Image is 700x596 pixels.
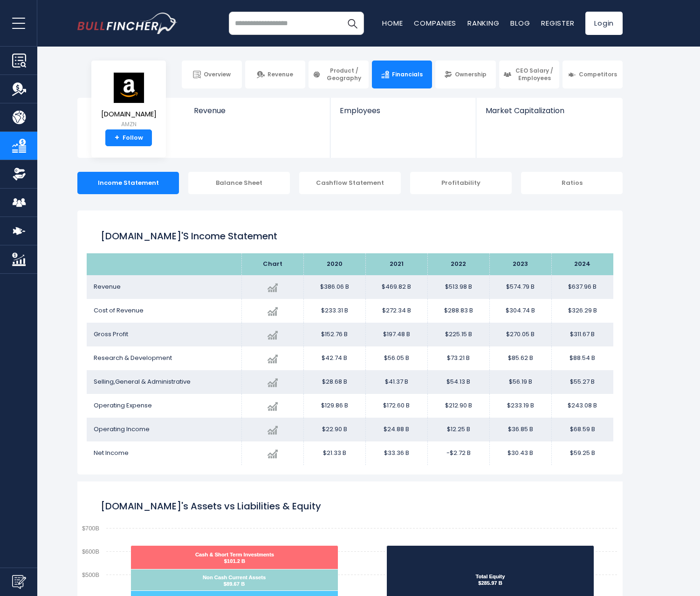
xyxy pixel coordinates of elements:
[427,299,489,323] td: $288.83 B
[94,425,150,433] span: Operating Income
[94,377,191,386] span: Selling,General & Administrative
[330,98,475,131] a: Employees
[94,448,129,457] span: Net Income
[303,441,365,465] td: $21.33 B
[541,18,574,28] a: Register
[365,418,427,441] td: $24.88 B
[82,525,99,532] text: $700B
[77,13,178,34] img: bullfincher logo
[514,67,555,81] span: CEO Salary / Employees
[392,71,423,78] span: Financials
[101,120,157,129] small: AMZN
[303,275,365,299] td: $386.06 B
[303,323,365,346] td: $152.76 B
[585,12,623,35] a: Login
[414,18,456,28] a: Companies
[499,61,559,88] a: CEO Salary / Employees
[455,71,487,78] span: Ownership
[489,275,551,299] td: $574.79 B
[94,330,128,339] span: Gross Profit
[365,253,427,275] th: 2021
[115,134,119,142] strong: +
[101,229,599,243] h1: [DOMAIN_NAME]'s Income Statement
[105,129,152,146] a: +Follow
[435,61,495,88] a: Ownership
[579,71,617,78] span: Competitors
[82,548,99,555] text: $600B
[551,299,613,323] td: $326.29 B
[427,346,489,370] td: $73.21 B
[489,394,551,418] td: $233.19 B
[245,61,305,88] a: Revenue
[204,71,231,78] span: Overview
[340,106,466,115] span: Employees
[467,18,499,28] a: Ranking
[185,98,330,131] a: Revenue
[427,323,489,346] td: $225.15 B
[303,418,365,441] td: $22.90 B
[101,72,157,130] a: [DOMAIN_NAME] AMZN
[309,61,369,88] a: Product / Geography
[551,418,613,441] td: $68.59 B
[341,12,364,35] button: Search
[427,418,489,441] td: $12.25 B
[303,253,365,275] th: 2020
[551,275,613,299] td: $637.96 B
[303,299,365,323] td: $233.31 B
[101,500,321,513] tspan: [DOMAIN_NAME]'s Assets vs Liabilities & Equity
[82,571,99,578] text: $500B
[489,418,551,441] td: $36.85 B
[427,370,489,394] td: $54.13 B
[299,172,401,194] div: Cashflow Statement
[323,67,364,81] span: Product / Geography
[94,282,121,291] span: Revenue
[476,98,622,131] a: Market Capitalization
[427,253,489,275] th: 2022
[489,370,551,394] td: $56.19 B
[489,323,551,346] td: $270.05 B
[551,323,613,346] td: $311.67 B
[427,441,489,465] td: -$2.72 B
[365,299,427,323] td: $272.34 B
[475,574,505,586] text: Total Equity $285.97 B
[489,346,551,370] td: $85.62 B
[365,275,427,299] td: $469.82 B
[486,106,612,115] span: Market Capitalization
[365,394,427,418] td: $172.60 B
[303,346,365,370] td: $42.74 B
[194,106,321,115] span: Revenue
[195,552,274,564] text: Cash & Short Term Investments $101.2 B
[563,61,623,88] a: Competitors
[94,353,172,362] span: Research & Development
[365,346,427,370] td: $56.05 B
[365,441,427,465] td: $33.36 B
[77,172,179,194] div: Income Statement
[94,306,144,315] span: Cost of Revenue
[410,172,512,194] div: Profitability
[521,172,623,194] div: Ratios
[510,18,530,28] a: Blog
[241,253,303,275] th: Chart
[551,253,613,275] th: 2024
[551,441,613,465] td: $59.25 B
[427,394,489,418] td: $212.90 B
[382,18,403,28] a: Home
[94,401,152,410] span: Operating Expense
[12,167,26,181] img: Ownership
[303,370,365,394] td: $28.68 B
[182,61,242,88] a: Overview
[427,275,489,299] td: $513.98 B
[551,370,613,394] td: $55.27 B
[101,110,157,118] span: [DOMAIN_NAME]
[365,323,427,346] td: $197.48 B
[489,299,551,323] td: $304.74 B
[77,13,178,34] a: Go to homepage
[268,71,293,78] span: Revenue
[372,61,432,88] a: Financials
[551,394,613,418] td: $243.08 B
[188,172,290,194] div: Balance Sheet
[303,394,365,418] td: $129.86 B
[489,253,551,275] th: 2023
[203,575,266,587] text: Non Cash Current Assets $89.67 B
[551,346,613,370] td: $88.54 B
